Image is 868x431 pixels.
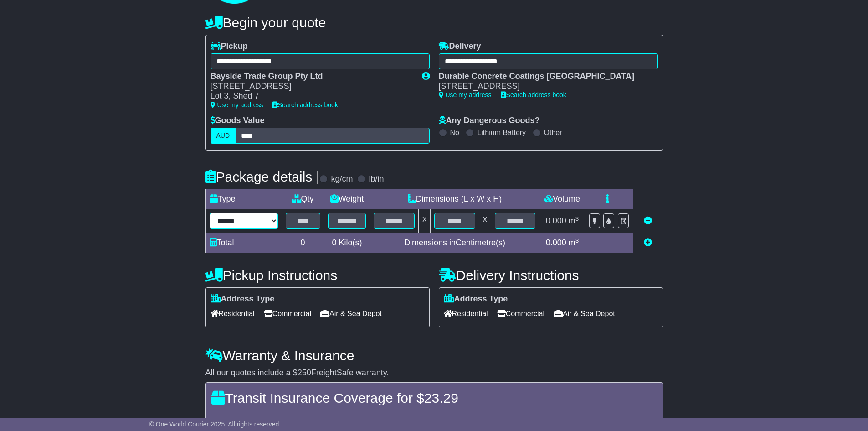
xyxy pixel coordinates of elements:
span: Residential [211,306,255,321]
td: Weight [324,189,370,209]
h4: Pickup Instructions [205,268,430,283]
span: 0.000 [546,238,566,247]
a: Use my address [439,91,492,99]
label: Address Type [444,294,508,304]
td: Type [205,189,282,209]
span: 0.000 [546,216,566,225]
td: x [479,209,491,233]
sup: 3 [575,237,579,244]
td: 0 [282,233,324,253]
div: All our quotes include a $ FreightSafe warranty. [205,368,663,378]
h4: Begin your quote [205,15,663,30]
h4: Delivery Instructions [439,268,663,283]
label: Delivery [439,42,481,52]
span: Commercial [264,306,311,321]
a: Add new item [644,238,652,247]
label: Other [544,128,562,137]
sup: 3 [575,215,579,222]
span: © One World Courier 2025. All rights reserved. [149,421,281,428]
span: 23.29 [424,390,458,405]
div: [STREET_ADDRESS] [211,82,413,92]
span: 0 [332,238,336,247]
label: kg/cm [331,174,353,184]
a: Use my address [211,101,263,109]
span: m [569,216,579,225]
span: Air & Sea Depot [320,306,382,321]
label: lb/in [369,174,384,184]
span: Commercial [497,306,544,321]
a: Search address book [501,91,566,99]
td: Volume [539,189,585,209]
label: Lithium Battery [477,128,526,137]
td: Qty [282,189,324,209]
a: Remove this item [644,216,652,225]
div: Bayside Trade Group Pty Ltd [211,72,413,82]
label: Goods Value [211,116,265,126]
td: Dimensions in Centimetre(s) [370,233,539,253]
span: 250 [298,368,311,377]
h4: Transit Insurance Coverage for $ [211,390,657,405]
div: Durable Concrete Coatings [GEOGRAPHIC_DATA] [439,72,649,82]
label: Pickup [211,42,248,52]
td: Kilo(s) [324,233,370,253]
td: Dimensions (L x W x H) [370,189,539,209]
div: [STREET_ADDRESS] [439,82,649,92]
span: Air & Sea Depot [554,306,615,321]
h4: Package details | [205,169,320,184]
label: AUD [211,128,236,144]
td: Total [205,233,282,253]
span: Residential [444,306,488,321]
span: m [569,238,579,247]
h4: Warranty & Insurance [205,348,663,363]
a: Search address book [272,101,338,109]
label: Any Dangerous Goods? [439,116,540,126]
label: No [450,128,459,137]
label: Address Type [211,294,275,304]
td: x [419,209,431,233]
div: Lot 3, Shed 7 [211,91,413,101]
